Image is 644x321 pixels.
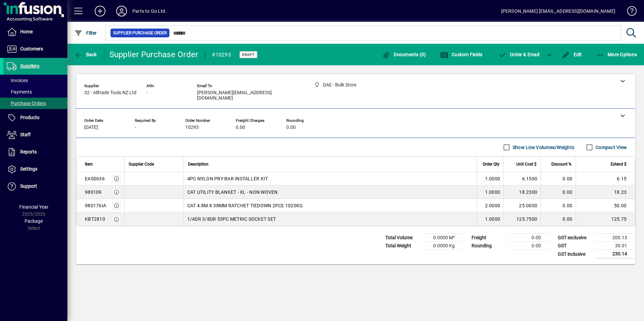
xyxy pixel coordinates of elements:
a: Customers [3,41,67,58]
td: Total Volume [382,234,422,242]
td: GST exclusive [554,234,595,242]
span: Item [85,160,93,168]
a: Staff [3,127,67,143]
span: Back [74,52,97,57]
span: Order Qty [483,160,500,168]
td: Rounding [468,242,509,250]
a: Support [3,178,67,195]
td: GST inclusive [554,250,595,258]
span: Edit [562,52,582,57]
span: 4PC NYLON PRY BAR INSTALLER KIT [187,175,268,182]
div: 980109 [85,189,102,195]
td: 30.01 [595,242,635,250]
td: 0.00 [509,242,549,250]
button: Edit [560,48,584,61]
app-page-header-button: Back [67,48,104,61]
span: Staff [20,132,31,137]
span: Custom Fields [440,52,483,57]
td: 0.0000 M³ [422,234,463,242]
span: Purchase Orders [7,101,46,106]
span: - [147,90,148,96]
span: 0.00 [236,125,245,130]
button: More Options [594,48,639,61]
td: 0.00 [541,172,576,185]
span: [PERSON_NAME][EMAIL_ADDRESS][DOMAIN_NAME] [197,90,298,101]
td: 125.75 [576,212,635,226]
td: 18.2300 [504,185,541,199]
span: 1/4DR 3/8DR 53PC METRIC SOCKET SET [187,216,276,222]
td: 6.1500 [504,172,541,185]
span: CAT 4.8M X 38MM RATCHET TIEDOWN 2PCE 1020KG [187,202,303,209]
a: Invoices [3,75,67,86]
span: Draft [242,52,255,57]
span: Supplier Code [129,160,154,168]
a: Payments [3,86,67,98]
span: Support [20,183,37,189]
span: Suppliers [20,63,39,69]
td: 1.0000 [477,212,504,226]
button: Filter [73,27,99,39]
span: Customers [20,46,43,51]
span: CAT UTILITY BLANKET - XL - NON WOVEN [187,189,278,195]
div: #10293 [212,49,231,60]
span: Extend $ [611,160,626,168]
span: 10293 [185,125,199,130]
a: Reports [3,144,67,160]
span: Settings [20,166,37,172]
span: Reports [20,149,37,154]
div: Supplier Purchase Order [109,49,198,60]
span: Package [25,218,43,224]
td: 125.7500 [504,212,541,226]
span: [DATE] [84,125,98,130]
label: Compact View [594,144,627,151]
td: 50.00 [576,199,635,212]
div: Parts to Go Ltd. [132,6,167,16]
label: Show Line Volumes/Weights [511,144,574,151]
span: Order & Email [498,52,539,57]
span: Unit Cost $ [516,160,537,168]
button: Custom Fields [439,48,484,61]
span: Financial Year [19,204,49,210]
span: Description [188,160,208,168]
td: 6.15 [576,172,635,185]
span: Discount % [551,160,572,168]
button: Back [73,48,99,61]
td: 18.23 [576,185,635,199]
div: [PERSON_NAME] [EMAIL_ADDRESS][DOMAIN_NAME] [501,6,615,16]
td: 0.0000 Kg [422,242,463,250]
td: 200.13 [595,234,635,242]
td: 0.00 [509,234,549,242]
a: Purchase Orders [3,98,67,109]
span: Payments [7,89,32,95]
td: 0.00 [541,199,576,212]
td: GST [554,242,595,250]
span: Filter [74,30,97,36]
td: Total Weight [382,242,422,250]
td: 0.00 [541,185,576,199]
td: Freight [468,234,509,242]
span: Documents (0) [382,52,426,57]
a: Knowledge Base [622,1,636,23]
button: Documents (0) [381,48,428,61]
div: KBT2810 [85,216,105,222]
span: 32 - Alltrade Tools NZ Ltd [84,90,136,96]
div: EAS0636 [85,175,105,182]
div: 980176IA [85,202,106,209]
td: 0.00 [541,212,576,226]
span: Home [20,29,33,34]
td: 2.0000 [477,199,504,212]
button: Add [89,5,111,17]
td: 25.0000 [504,199,541,212]
span: More Options [596,52,637,57]
a: Settings [3,161,67,178]
span: - [135,125,136,130]
td: 1.0000 [477,185,504,199]
td: 230.14 [595,250,635,258]
td: 1.0000 [477,172,504,185]
span: Products [20,115,39,120]
span: Invoices [7,78,28,83]
span: Supplier Purchase Order [113,30,167,36]
button: Order & Email [495,48,543,61]
a: Products [3,109,67,126]
span: 0.00 [286,125,296,130]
